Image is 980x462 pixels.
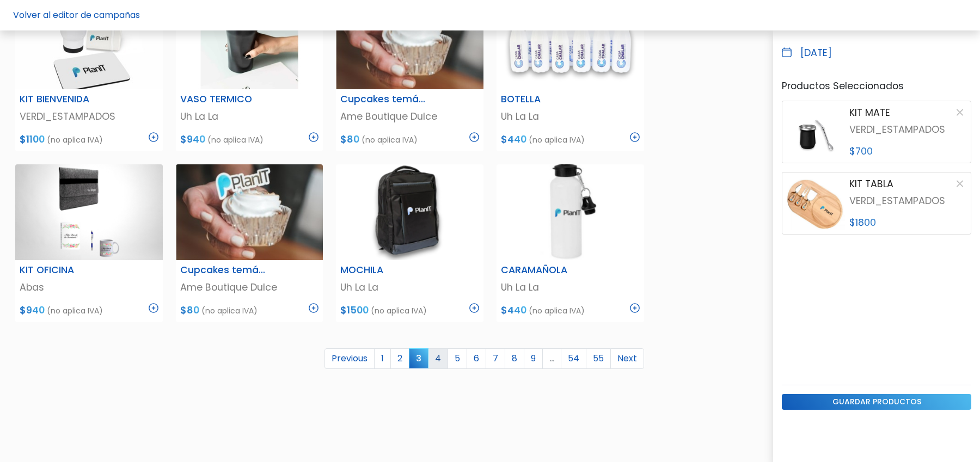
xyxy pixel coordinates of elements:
span: (no aplica IVA) [207,134,264,145]
img: plus_icon-3fa29c8c201d8ce5b7c3ad03cb1d2b720885457b696e93dcc2ba0c445e8c3955.svg [149,132,158,142]
span: $1100 [20,133,45,146]
p: VERDI_ESTAMPADOS [849,122,966,137]
a: 6 [467,348,486,369]
span: $940 [180,133,205,146]
a: CARAMAÑOLA Uh La La $440 (no aplica IVA) [497,164,644,322]
p: Abas [20,280,158,294]
h6: CARAMAÑOLA [494,264,596,276]
h6: VASO TERMICO [174,94,275,105]
h6: Cupcakes temáticos [334,94,435,105]
a: 1 [374,348,391,369]
span: $440 [501,304,526,317]
a: Cupcakes temáticos Ame Boutique Dulce $80 (no aplica IVA) [176,164,323,322]
a: Volver al editor de campañas [13,9,140,21]
p: Ame Boutique Dulce [340,109,479,124]
a: 8 [505,348,524,369]
img: plus_icon-3fa29c8c201d8ce5b7c3ad03cb1d2b720885457b696e93dcc2ba0c445e8c3955.svg [469,132,479,142]
span: (no aplica IVA) [529,305,585,316]
span: $440 [501,133,526,146]
img: thumb_WhatsApp_Image_2023-08-22_at_16-PhotoRoom.png [15,164,163,260]
p: $1800 [849,215,966,230]
p: VERDI_ESTAMPADOS [849,194,966,208]
img: thumb_Captura_de_pantalla_2023-05-24_1239405.jpg [176,164,323,260]
span: (no aplica IVA) [371,305,427,316]
a: MOCHILA Uh La La $1500 (no aplica IVA) [336,164,483,322]
span: (no aplica IVA) [362,134,418,145]
p: Uh La La [180,109,319,124]
h6: Productos Seleccionados [782,81,971,92]
span: 3 [409,348,428,368]
p: Ame Boutique Dulce [180,280,319,294]
img: calendar_blue-ac3b0d226928c1d0a031b7180dff2cef00a061937492cb3cf56fc5c027ac901f.svg [782,47,792,57]
img: plus_icon-3fa29c8c201d8ce5b7c3ad03cb1d2b720885457b696e93dcc2ba0c445e8c3955.svg [309,303,318,313]
p: Uh La La [501,280,640,294]
p: VERDI_ESTAMPADOS [20,109,158,124]
a: 4 [428,348,448,369]
img: thumb_Captura_de_pantalla_2025-03-13_173533.png [497,164,644,260]
span: (no aplica IVA) [47,305,103,316]
a: Next [610,348,644,369]
img: plus_icon-3fa29c8c201d8ce5b7c3ad03cb1d2b720885457b696e93dcc2ba0c445e8c3955.svg [630,303,640,313]
span: $80 [340,133,359,146]
a: 7 [486,348,505,369]
div: ¿Necesitás ayuda? [56,10,157,32]
h6: KIT BIENVENIDA [13,94,114,105]
img: plus_icon-3fa29c8c201d8ce5b7c3ad03cb1d2b720885457b696e93dcc2ba0c445e8c3955.svg [630,132,640,142]
p: Uh La La [340,280,479,294]
img: plus_icon-3fa29c8c201d8ce5b7c3ad03cb1d2b720885457b696e93dcc2ba0c445e8c3955.svg [309,132,318,142]
img: plus_icon-3fa29c8c201d8ce5b7c3ad03cb1d2b720885457b696e93dcc2ba0c445e8c3955.svg [149,303,158,313]
a: 55 [586,348,611,369]
h6: [DATE] [800,47,832,59]
span: $940 [20,304,45,317]
h6: Cupcakes temáticos [174,264,275,276]
a: KIT OFICINA Abas $940 (no aplica IVA) [15,164,163,322]
input: guardar productos [782,394,971,410]
img: plus_icon-3fa29c8c201d8ce5b7c3ad03cb1d2b720885457b696e93dcc2ba0c445e8c3955.svg [469,303,479,313]
a: 5 [448,348,467,369]
span: (no aplica IVA) [529,134,585,145]
h6: BOTELLA [494,94,596,105]
a: 2 [390,348,409,369]
a: Previous [324,348,375,369]
p: Uh La La [501,109,640,124]
a: 54 [561,348,586,369]
span: (no aplica IVA) [201,305,258,316]
img: thumb_Captura_de_pantalla_2025-03-13_164601.png [336,164,483,260]
h6: MOCHILA [334,264,435,276]
span: $80 [180,304,199,317]
a: 9 [524,348,543,369]
img: product image [782,173,845,234]
img: product image [782,101,845,163]
p: $700 [849,144,966,158]
p: KIT TABLA [849,177,893,191]
p: KIT MATE [849,106,890,120]
span: (no aplica IVA) [47,134,103,145]
span: $1500 [340,304,369,317]
h6: KIT OFICINA [13,264,114,276]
